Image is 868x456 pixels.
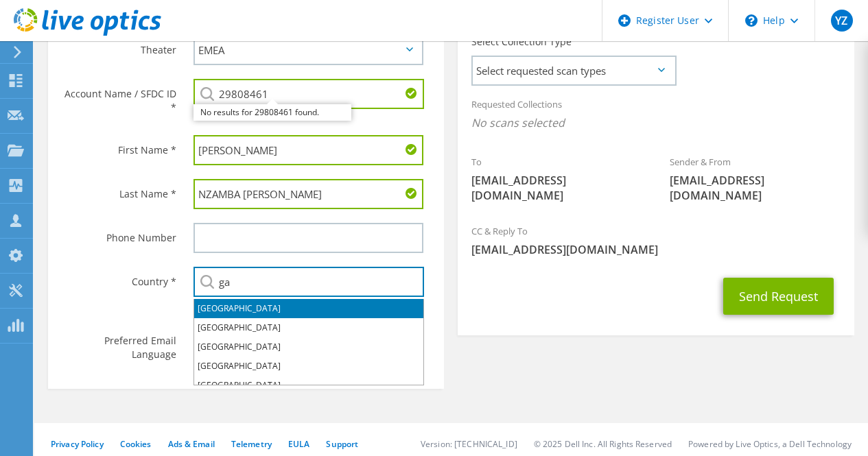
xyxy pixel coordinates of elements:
a: Privacy Policy [51,438,104,450]
li: [GEOGRAPHIC_DATA] [194,299,423,318]
a: Telemetry [231,438,272,450]
span: No scans selected [471,115,840,130]
span: [EMAIL_ADDRESS][DOMAIN_NAME] [670,173,841,203]
label: First Name * [62,135,176,157]
span: YZ [831,10,853,32]
span: [EMAIL_ADDRESS][DOMAIN_NAME] [471,242,840,257]
li: [GEOGRAPHIC_DATA] [194,318,423,337]
label: Preferred Email Language [62,326,176,361]
li: [GEOGRAPHIC_DATA] [194,357,423,376]
label: Phone Number [62,223,176,245]
label: Country * [62,267,176,289]
label: Account Name / SFDC ID * [62,79,176,115]
span: [EMAIL_ADDRESS][DOMAIN_NAME] [471,173,642,203]
div: CC & Reply To [458,217,854,264]
a: Ads & Email [168,438,215,450]
label: Theater [62,35,176,57]
a: Support [326,438,358,450]
a: EULA [288,438,309,450]
svg: \n [745,14,758,27]
a: Cookies [120,438,152,450]
label: Last Name * [62,179,176,201]
div: Sender & From [656,147,854,210]
div: No results for 29808461 found. [193,104,351,121]
button: Send Request [723,278,834,315]
li: [GEOGRAPHIC_DATA] [194,337,423,357]
div: Requested Collections [458,90,854,141]
label: Select Collection Type [471,35,572,49]
span: Select requested scan types [473,57,675,84]
li: © 2025 Dell Inc. All Rights Reserved [534,438,672,450]
div: To [458,147,656,210]
li: [GEOGRAPHIC_DATA] [194,376,423,395]
li: Version: [TECHNICAL_ID] [421,438,517,450]
li: Powered by Live Optics, a Dell Technology [688,438,852,450]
